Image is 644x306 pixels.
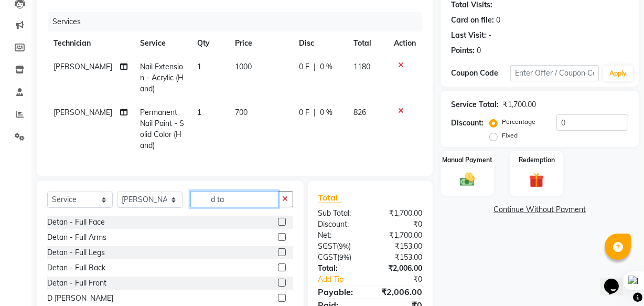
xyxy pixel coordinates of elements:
div: Points: [451,45,475,56]
span: Permanent Nail Paint - Solid Color (Hand) [140,108,184,150]
th: Disc [293,31,347,55]
span: 0 % [320,61,332,72]
input: Search or Scan [190,191,278,207]
th: Price [229,31,293,55]
th: Qty [191,31,229,55]
span: 0 F [299,61,309,72]
div: 0 [496,15,500,26]
label: Fixed [502,131,518,140]
div: ₹2,006.00 [370,286,430,298]
span: 0 F [299,107,309,118]
div: D [PERSON_NAME] [47,293,113,304]
span: 1 [197,108,201,117]
span: 1 [197,62,201,71]
div: Discount: [451,118,484,129]
span: 1000 [235,62,252,71]
a: Continue Without Payment [443,204,637,215]
span: 1180 [353,62,370,71]
th: Technician [47,31,134,55]
div: ₹2,006.00 [370,263,430,274]
span: 826 [353,108,366,117]
div: Service Total: [451,99,499,110]
img: _gift.svg [524,171,549,189]
div: Total: [310,263,370,274]
div: Last Visit: [451,30,486,41]
th: Total [347,31,388,55]
div: Detan - Full Legs [47,247,105,258]
span: CGST [318,252,338,262]
div: ₹1,700.00 [370,208,430,219]
div: Net: [310,230,370,241]
div: Coupon Code [451,68,510,79]
div: 0 [477,45,481,56]
span: [PERSON_NAME] [53,62,112,71]
span: | [314,107,316,118]
span: SGST [318,241,337,251]
div: ₹1,700.00 [503,99,536,110]
button: Apply [603,66,633,81]
img: _cash.svg [455,171,479,188]
span: [PERSON_NAME] [53,108,112,117]
div: ( ) [310,252,370,263]
label: Percentage [502,117,535,126]
div: Sub Total: [310,208,370,219]
span: 0 % [320,107,332,118]
div: - [488,30,491,41]
div: Payable: [310,286,370,298]
div: Detan - Full Arms [47,232,106,243]
label: Redemption [519,155,555,165]
th: Action [388,31,422,55]
div: Detan - Full Front [47,278,106,289]
div: Services [48,12,430,31]
span: 9% [339,242,349,250]
div: ₹1,700.00 [370,230,430,241]
div: ₹0 [370,219,430,230]
div: Discount: [310,219,370,230]
span: 700 [235,108,248,117]
input: Enter Offer / Coupon Code [510,65,599,81]
a: Add Tip [310,274,380,285]
span: 9% [340,253,350,261]
span: Total [318,192,342,203]
div: Detan - Full Back [47,262,105,273]
span: | [314,61,316,72]
div: Detan - Full Face [47,217,105,228]
label: Manual Payment [442,155,492,165]
div: ₹0 [380,274,430,285]
iframe: chat widget [600,264,634,296]
div: ( ) [310,241,370,252]
div: ₹153.00 [370,241,430,252]
span: Nail Extension - Acrylic (Hand) [140,62,184,93]
th: Service [134,31,190,55]
div: ₹153.00 [370,252,430,263]
div: Card on file: [451,15,494,26]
